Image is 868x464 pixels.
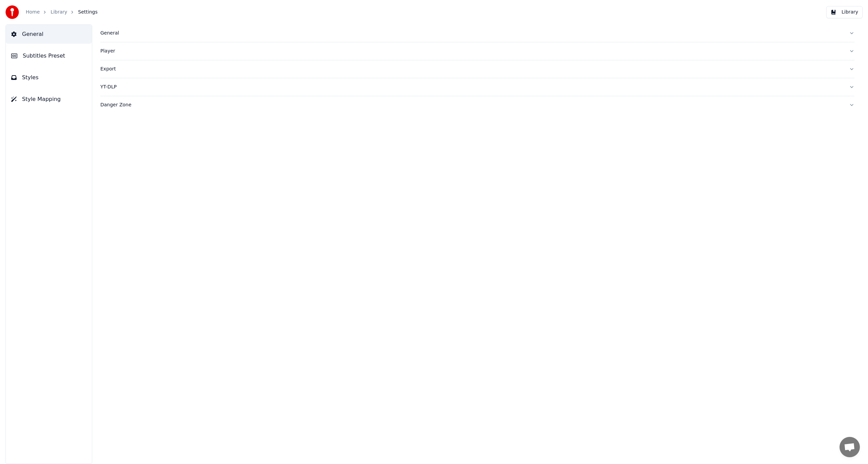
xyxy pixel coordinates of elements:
[51,9,67,16] a: Library
[6,25,92,44] button: General
[100,102,844,108] div: Danger Zone
[5,5,19,19] img: youka
[100,24,854,42] button: General
[6,46,92,65] button: Subtitles Preset
[100,84,844,90] div: YT-DLP
[78,9,97,16] span: Settings
[826,6,863,18] button: Library
[26,9,98,16] nav: breadcrumb
[100,30,844,37] div: General
[100,60,854,78] button: Export
[840,437,860,457] div: Open chat
[100,78,854,96] button: YT-DLP
[100,42,854,60] button: Player
[22,73,39,82] span: Styles
[6,68,92,87] button: Styles
[100,48,844,55] div: Player
[100,66,844,72] div: Export
[26,9,40,16] a: Home
[6,90,92,109] button: Style Mapping
[22,30,43,38] span: General
[100,96,854,114] button: Danger Zone
[23,52,65,60] span: Subtitles Preset
[22,95,61,103] span: Style Mapping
